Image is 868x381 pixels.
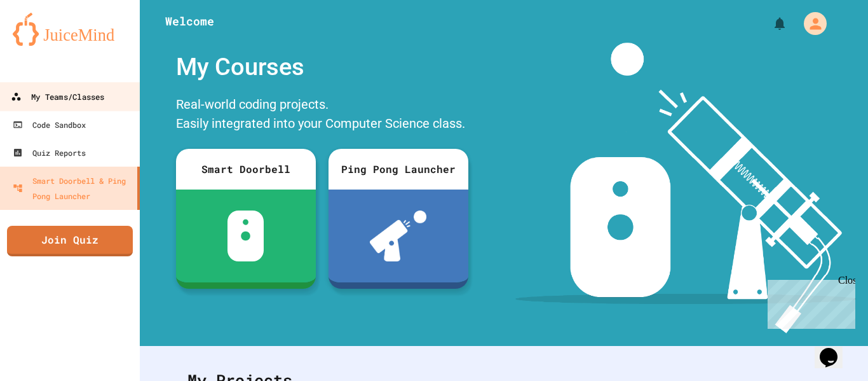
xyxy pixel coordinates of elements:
iframe: chat widget [815,330,855,368]
div: My Teams/Classes [11,89,104,105]
img: logo-orange.svg [13,13,127,46]
div: Ping Pong Launcher [329,149,468,190]
img: ppl-with-ball.png [370,211,426,261]
div: My Notifications [749,13,790,34]
div: Code Sandbox [13,117,86,132]
div: Quiz Reports [13,145,86,160]
div: My Account [790,9,830,38]
div: Real-world coding projects. Easily integrated into your Computer Science class. [170,92,475,139]
img: banner-image-my-projects.png [515,43,856,333]
div: Smart Doorbell & Ping Pong Launcher [13,173,132,204]
img: sdb-white.svg [227,211,264,261]
div: Smart Doorbell [176,149,316,190]
a: Join Quiz [7,226,133,256]
div: Chat with us now!Close [5,5,88,81]
div: My Courses [170,43,475,92]
iframe: chat widget [763,275,855,329]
